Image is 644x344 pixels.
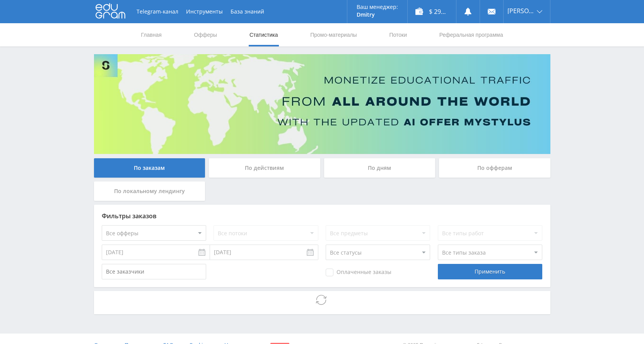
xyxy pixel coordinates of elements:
input: Все заказчики [102,264,206,279]
div: По локальному лендингу [94,181,205,201]
div: По заказам [94,158,205,178]
div: Фильтры заказов [102,212,543,219]
a: Потоки [388,23,408,46]
p: Ваш менеджер: [357,4,398,10]
span: [PERSON_NAME] [507,8,535,14]
div: По офферам [439,158,550,178]
div: По дням [324,158,436,178]
span: Оплаченные заказы [326,269,391,276]
a: Статистика [249,23,279,46]
div: По действиям [209,158,320,178]
div: Применить [438,264,542,279]
img: Banner [94,54,550,154]
p: Dmitry [357,12,398,18]
a: Реферальная программа [439,23,504,46]
a: Главная [140,23,162,46]
a: Промо-материалы [309,23,357,46]
a: Офферы [193,23,218,46]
